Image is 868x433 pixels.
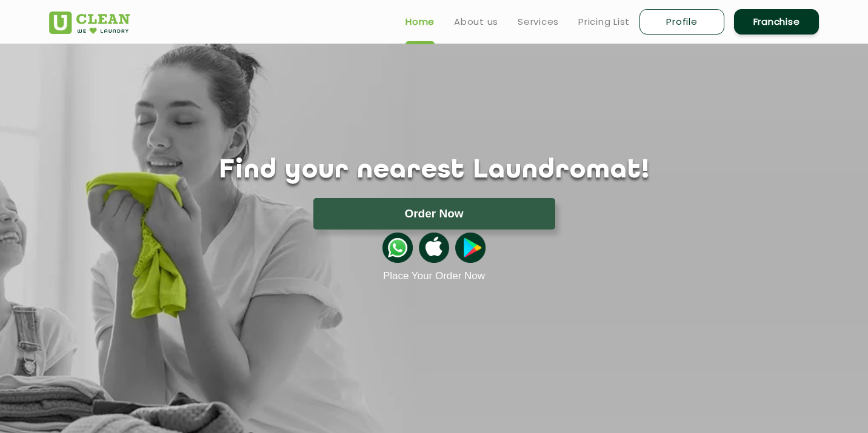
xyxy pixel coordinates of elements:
a: Services [518,15,559,29]
a: Home [406,15,435,29]
a: Place Your Order Now [383,270,485,282]
h1: Find your nearest Laundromat! [40,156,828,186]
button: Order Now [313,198,555,230]
img: playstoreicon.png [455,233,486,263]
a: Profile [639,9,724,35]
a: Franchise [734,9,819,35]
img: UClean Laundry and Dry Cleaning [49,12,130,34]
a: Pricing List [578,15,630,29]
img: whatsappicon.png [382,233,413,263]
a: About us [454,15,498,29]
img: apple-icon.png [419,233,449,263]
